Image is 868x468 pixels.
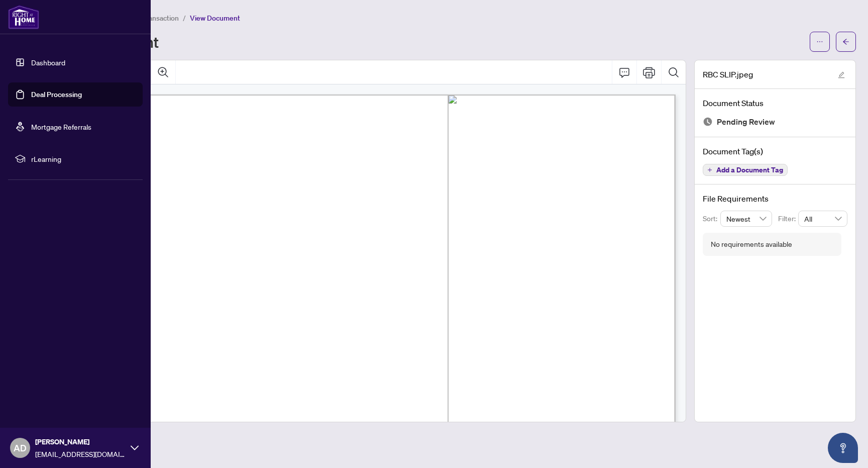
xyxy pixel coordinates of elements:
span: edit [838,71,845,78]
span: RBC SLIP.jpeg [703,68,753,80]
img: logo [8,5,39,29]
p: Filter: [778,213,798,224]
span: ellipsis [816,38,823,45]
span: Add a Document Tag [716,166,783,173]
span: arrow-left [842,38,849,45]
span: All [804,211,841,226]
button: Add a Document Tag [703,164,788,176]
span: rLearning [31,153,136,164]
span: Pending Review [717,115,775,129]
span: plus [707,167,712,172]
a: Mortgage Referrals [31,122,91,131]
h4: File Requirements [703,193,847,205]
span: View Transaction [125,14,179,23]
a: Deal Processing [31,90,82,99]
span: View Document [190,14,240,23]
span: Newest [726,211,767,226]
a: Dashboard [31,58,65,67]
span: AD [14,441,27,455]
li: / [183,12,186,24]
button: Open asap [828,433,858,463]
img: Document Status [703,117,713,127]
h4: Document Status [703,97,847,109]
p: Sort: [703,213,720,224]
span: [PERSON_NAME] [35,436,126,447]
h4: Document Tag(s) [703,145,847,157]
span: [EMAIL_ADDRESS][DOMAIN_NAME] [35,448,126,459]
div: No requirements available [711,239,792,250]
